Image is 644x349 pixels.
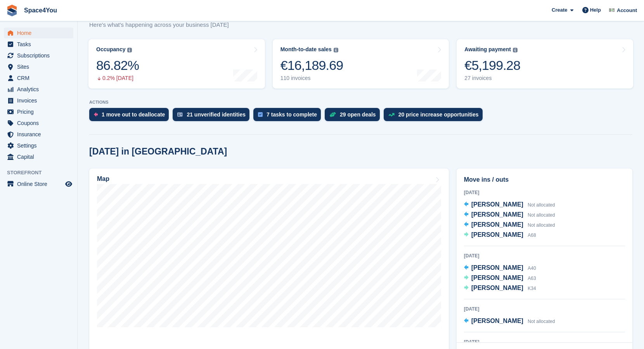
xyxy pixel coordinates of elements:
[464,252,625,259] div: [DATE]
[17,140,64,151] span: Settings
[464,200,555,210] a: [PERSON_NAME] Not allocated
[471,221,523,228] span: [PERSON_NAME]
[258,112,263,117] img: task-75834270c22a3079a89374b754ae025e5fb1db73e45f91037f5363f120a921f8.svg
[4,84,73,95] a: menu
[88,39,265,89] a: Occupancy 86.82% 0.2% [DATE]
[17,106,64,117] span: Pricing
[398,111,479,118] div: 20 price increase opportunities
[513,48,518,52] img: icon-info-grey-7440780725fd019a000dd9b08b2336e03edf1995a4989e88bcd33f0948082b44.svg
[96,75,139,82] div: 0.2% [DATE]
[471,285,523,291] span: [PERSON_NAME]
[464,189,625,196] div: [DATE]
[464,175,625,184] h2: Move ins / outs
[325,108,384,125] a: 29 open deals
[64,179,73,189] a: Preview store
[617,7,637,14] span: Account
[4,118,73,128] a: menu
[528,212,555,218] span: Not allocated
[528,286,536,291] span: K34
[388,113,395,116] img: price_increase_opportunities-93ffe204e8149a01c8c9dc8f82e8f89637d9d84a8eef4429ea346261dce0b2c0.svg
[4,50,73,61] a: menu
[464,230,536,240] a: [PERSON_NAME] A68
[528,222,555,228] span: Not allocated
[97,175,109,182] h2: Map
[4,61,73,72] a: menu
[334,48,338,52] img: icon-info-grey-7440780725fd019a000dd9b08b2336e03edf1995a4989e88bcd33f0948082b44.svg
[280,57,343,73] div: €16,189.69
[471,211,523,218] span: [PERSON_NAME]
[17,118,64,128] span: Coupons
[464,75,520,82] div: 27 invoices
[4,179,73,189] a: menu
[267,111,317,118] div: 7 tasks to complete
[102,111,165,118] div: 1 move out to deallocate
[4,129,73,140] a: menu
[280,46,332,53] div: Month-to-date sales
[89,100,632,105] p: ACTIONS
[177,112,183,117] img: verify_identity-adf6edd0f0f0b5bbfe63781bf79b02c33cf7c696d77639b501bdc392416b5a36.svg
[4,28,73,38] a: menu
[471,231,523,238] span: [PERSON_NAME]
[590,6,601,14] span: Help
[384,108,486,125] a: 20 price increase opportunities
[464,273,536,283] a: [PERSON_NAME] A63
[464,306,625,313] div: [DATE]
[17,84,64,95] span: Analytics
[187,111,246,118] div: 21 unverified identities
[273,39,449,89] a: Month-to-date sales €16,189.69 110 invoices
[89,108,173,125] a: 1 move out to deallocate
[253,108,325,125] a: 7 tasks to complete
[528,276,536,281] span: A63
[4,95,73,106] a: menu
[552,6,567,14] span: Create
[17,151,64,162] span: Capital
[471,201,523,208] span: [PERSON_NAME]
[173,108,253,125] a: 21 unverified identities
[17,61,64,72] span: Sites
[4,106,73,117] a: menu
[464,263,536,273] a: [PERSON_NAME] A40
[17,50,64,61] span: Subscriptions
[464,57,520,73] div: €5,199.28
[96,57,139,73] div: 86.82%
[528,233,536,238] span: A68
[528,266,536,271] span: A40
[464,46,511,53] div: Awaiting payment
[4,151,73,162] a: menu
[329,112,336,117] img: deal-1b604bf984904fb50ccaf53a9ad4b4a5d6e5aea283cecdc64d6e3604feb123c2.svg
[21,4,60,17] a: Space4You
[17,28,64,38] span: Home
[464,220,555,230] a: [PERSON_NAME] Not allocated
[528,202,555,208] span: Not allocated
[471,264,523,271] span: [PERSON_NAME]
[464,210,555,220] a: [PERSON_NAME] Not allocated
[17,129,64,140] span: Insurance
[96,46,125,53] div: Occupancy
[471,274,523,281] span: [PERSON_NAME]
[608,6,616,14] img: Finn-Kristof Kausch
[528,319,555,324] span: Not allocated
[17,95,64,106] span: Invoices
[17,179,64,189] span: Online Store
[94,112,98,117] img: move_outs_to_deallocate_icon-f764333ba52eb49d3ac5e1228854f67142a1ed5810a6f6cc68b1a99e826820c5.svg
[17,73,64,83] span: CRM
[89,21,235,30] p: Here's what's happening across your business [DATE]
[464,339,625,346] div: [DATE]
[471,318,523,324] span: [PERSON_NAME]
[4,39,73,50] a: menu
[340,111,376,118] div: 29 open deals
[127,48,132,52] img: icon-info-grey-7440780725fd019a000dd9b08b2336e03edf1995a4989e88bcd33f0948082b44.svg
[4,140,73,151] a: menu
[464,283,536,293] a: [PERSON_NAME] K34
[457,39,633,89] a: Awaiting payment €5,199.28 27 invoices
[464,316,555,326] a: [PERSON_NAME] Not allocated
[89,146,227,157] h2: [DATE] in [GEOGRAPHIC_DATA]
[4,73,73,83] a: menu
[6,5,18,16] img: stora-icon-8386f47178a22dfd0bd8f6a31ec36ba5ce8667c1dd55bd0f319d3a0aa187defe.svg
[7,169,77,177] span: Storefront
[280,75,343,82] div: 110 invoices
[17,39,64,50] span: Tasks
